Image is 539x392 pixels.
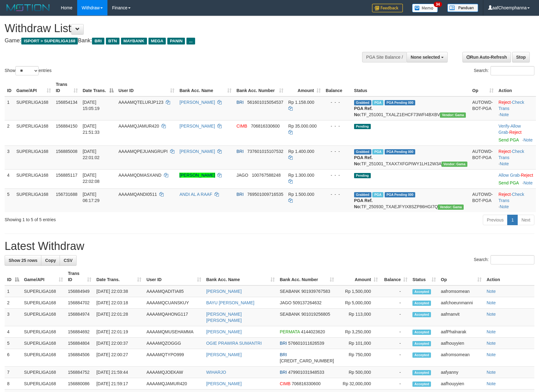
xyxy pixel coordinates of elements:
[5,22,353,35] h1: Withdraw List
[438,285,484,297] td: aafromsomean
[500,112,509,117] a: Note
[288,192,314,197] span: Rp 1.500.000
[21,38,78,44] span: ISPORT > SUPERLIGA168
[22,285,65,297] td: SUPERLIGA168
[293,300,321,305] span: Copy 509137264632 to clipboard
[14,145,53,169] td: SUPERLIGA168
[247,192,283,197] span: Copy 769501009716535 to clipboard
[53,79,80,96] th: Trans ID: activate to sort column ascending
[121,38,147,44] span: MAYBANK
[94,378,144,390] td: [DATE] 21:59:17
[352,188,470,212] td: TF_250930_TXAEJFYIX8SZP86HGI7Q
[179,100,215,105] a: [PERSON_NAME]
[411,55,440,60] span: None selected
[83,149,100,160] span: [DATE] 22:01:02
[277,268,336,285] th: Bank Acc. Number: activate to sort column ascending
[484,268,534,285] th: Action
[499,124,509,129] a: Verify
[438,338,484,349] td: aafhouyyien
[509,130,522,135] a: Reject
[65,349,94,367] td: 156884506
[206,341,262,346] a: OGIE PRAWIRA SUMANTRI
[524,137,533,142] a: Note
[22,378,65,390] td: SUPERLIGA168
[64,258,73,263] span: CSV
[326,191,349,197] div: - - -
[5,297,22,309] td: 2
[438,326,484,338] td: aafPhalnarak
[438,268,484,285] th: Op: activate to sort column ascending
[22,268,65,285] th: Game/API: activate to sort column ascending
[354,198,373,209] b: PGA Ref. No:
[326,172,349,178] div: - - -
[499,100,524,111] a: Check Trans
[487,370,496,375] a: Note
[500,161,509,166] a: Note
[186,38,195,44] span: ...
[65,367,94,378] td: 156884752
[144,285,204,297] td: AAAAMQADITIA85
[280,381,290,386] span: CIMB
[412,289,431,294] span: Accepted
[499,173,520,178] a: Allow Grab
[206,300,254,305] a: BAYU [PERSON_NAME]
[496,169,536,188] td: ·
[352,145,470,169] td: TF_251001_TXAX7XFGPIWY1LH12W3A
[56,149,77,154] span: 156885008
[280,352,287,357] span: BRI
[474,66,534,75] label: Search:
[144,367,204,378] td: AAAAMQJOEKAW
[380,285,410,297] td: -
[22,349,65,367] td: SUPERLIGA168
[336,349,380,367] td: Rp 750,000
[144,338,204,349] td: AAAAMQZOGGG
[251,124,280,129] span: Copy 706816330600 to clipboard
[119,192,157,197] span: AAAAMQANDI0511
[236,100,244,105] span: BRI
[144,297,204,309] td: AAAAMQCUANSKUY
[60,255,77,266] a: CSV
[41,255,60,266] a: Copy
[22,326,65,338] td: SUPERLIGA168
[491,255,534,264] input: Search:
[56,173,77,178] span: 156885117
[148,38,166,44] span: MEGA
[336,297,380,309] td: Rp 5,000,000
[5,145,14,169] td: 3
[14,120,53,145] td: SUPERLIGA168
[301,329,325,334] span: Copy 4144023620 to clipboard
[380,338,410,349] td: -
[323,79,352,96] th: Balance
[487,341,496,346] a: Note
[521,173,533,178] a: Reject
[354,124,371,129] span: Pending
[234,79,286,96] th: Bank Acc. Number: activate to sort column ascending
[438,204,464,210] span: Vendor URL: https://trx31.1velocity.biz
[65,326,94,338] td: 156884692
[491,66,534,75] input: Search:
[177,79,234,96] th: Bank Acc. Name: activate to sort column ascending
[247,149,283,154] span: Copy 737601015107532 to clipboard
[56,192,77,197] span: 156731688
[470,79,496,96] th: Op: activate to sort column ascending
[288,124,317,129] span: Rp 35.000.000
[336,326,380,338] td: Rp 3,250,000
[94,367,144,378] td: [DATE] 21:59:44
[119,124,159,129] span: AAAAMQJAMUR420
[380,309,410,326] td: -
[167,38,185,44] span: PANIN
[487,289,496,294] a: Note
[354,149,371,154] span: Grabbed
[499,180,519,185] a: Send PGA
[292,381,320,386] span: Copy 706816330600 to clipboard
[412,312,431,317] span: Accepted
[380,297,410,309] td: -
[412,4,438,12] img: Button%20Memo.svg
[56,100,77,105] span: 156854134
[380,326,410,338] td: -
[352,96,470,120] td: TF_251001_TXALZ1EHCF73WFI4BXBV
[206,381,242,386] a: [PERSON_NAME]
[5,309,22,326] td: 3
[5,338,22,349] td: 5
[206,329,242,334] a: [PERSON_NAME]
